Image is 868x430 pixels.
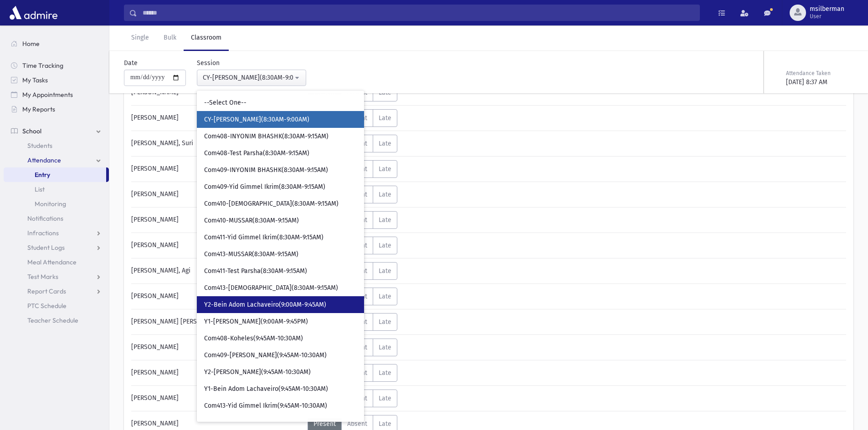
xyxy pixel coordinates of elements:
[27,316,78,324] span: Teacher Schedule
[4,284,109,298] a: Report Cards
[27,229,59,237] span: Infractions
[204,418,310,427] span: Com411-HASHKOFO(9:45AM-10:30AM)
[156,25,184,51] a: Bulk
[4,182,109,197] a: List
[4,124,109,138] a: School
[27,302,67,310] span: PTC Schedule
[197,58,220,68] label: Session
[204,166,328,175] span: Com409-INYONIM BHASHK(8:30AM-9:15AM)
[204,317,308,326] span: Y1-[PERSON_NAME](9:00AM-9:45PM)
[786,77,852,87] div: [DATE] 8:37 AM
[4,87,109,102] a: My Appointments
[204,98,247,107] span: --Select One--
[4,211,109,226] a: Notifications
[347,420,367,428] span: Absent
[379,114,391,122] span: Late
[379,395,391,402] span: Late
[204,401,327,410] span: Com413-Yid Gimmel Ikrim(9:45AM-10:30AM)
[204,334,303,343] span: Com408-Koheles(9:45AM-10:30AM)
[27,243,65,252] span: Student Logs
[204,368,311,377] span: Y2-[PERSON_NAME](9:45AM-10:30AM)
[4,226,109,240] a: Infractions
[204,199,339,208] span: Com410-[DEMOGRAPHIC_DATA](8:30AM-9:15AM)
[127,211,308,229] div: [PERSON_NAME]
[4,255,109,269] a: Meal Attendance
[204,283,338,293] span: Com413-[DEMOGRAPHIC_DATA](8:30AM-9:15AM)
[4,298,109,313] a: PTC Schedule
[27,258,77,266] span: Meal Attendance
[4,73,109,87] a: My Tasks
[7,4,60,22] img: AdmirePro
[379,420,391,428] span: Late
[810,13,844,20] span: User
[379,216,391,224] span: Late
[4,138,109,153] a: Students
[127,313,308,331] div: [PERSON_NAME] [PERSON_NAME]
[4,36,109,51] a: Home
[204,351,327,360] span: Com409-[PERSON_NAME](9:45AM-10:30AM)
[204,300,326,309] span: Y2-Bein Adom Lachaveiro(9:00AM-9:45AM)
[127,160,308,178] div: [PERSON_NAME]
[4,102,109,116] a: My Reports
[35,185,45,193] span: List
[204,132,329,141] span: Com408-INYONIM BHASHK(8:30AM-9:15AM)
[22,40,40,48] span: Home
[204,384,328,394] span: Y1-Bein Adom Lachaveiro(9:45AM-10:30AM)
[22,91,73,99] span: My Appointments
[4,269,109,284] a: Test Marks
[127,135,308,152] div: [PERSON_NAME], Suri
[204,233,324,242] span: Com411-Yid Gimmel Ikrim(8:30AM-9:15AM)
[137,5,699,21] input: Search
[124,25,156,51] a: Single
[379,344,391,351] span: Late
[204,250,298,259] span: Com413-MUSSAR(8:30AM-9:15AM)
[22,61,63,70] span: Time Tracking
[127,237,308,254] div: [PERSON_NAME]
[4,313,109,328] a: Teacher Schedule
[4,197,109,211] a: Monitoring
[204,149,309,158] span: Com408-Test Parsha(8:30AM-9:15AM)
[204,115,309,124] span: CY-[PERSON_NAME](8:30AM-9:00AM)
[379,242,391,249] span: Late
[27,214,63,223] span: Notifications
[786,69,852,77] div: Attendance Taken
[379,267,391,275] span: Late
[379,369,391,377] span: Late
[35,171,50,179] span: Entry
[810,5,844,13] span: msilberman
[127,390,308,407] div: [PERSON_NAME]
[27,273,58,281] span: Test Marks
[203,73,293,82] div: CY-[PERSON_NAME](8:30AM-9:00AM)
[379,293,391,300] span: Late
[4,240,109,255] a: Student Logs
[379,191,391,198] span: Late
[22,76,48,84] span: My Tasks
[379,140,391,147] span: Late
[204,216,299,225] span: Com410-MUSSAR(8:30AM-9:15AM)
[197,70,306,86] button: CY-Davenig(8:30AM-9:00AM)
[127,288,308,305] div: [PERSON_NAME]
[127,186,308,203] div: [PERSON_NAME]
[127,339,308,356] div: [PERSON_NAME]
[127,262,308,280] div: [PERSON_NAME], Agi
[379,165,391,173] span: Late
[35,200,66,208] span: Monitoring
[4,58,109,73] a: Time Tracking
[127,109,308,127] div: [PERSON_NAME]
[124,58,138,68] label: Date
[22,105,55,113] span: My Reports
[27,156,61,164] span: Attendance
[379,318,391,326] span: Late
[27,287,66,295] span: Report Cards
[184,25,229,51] a: Classroom
[313,420,336,428] span: Present
[204,267,307,276] span: Com411-Test Parsha(8:30AM-9:15AM)
[27,142,52,150] span: Students
[4,153,109,167] a: Attendance
[4,167,106,182] a: Entry
[127,364,308,382] div: [PERSON_NAME]
[204,182,325,192] span: Com409-Yid Gimmel Ikrim(8:30AM-9:15AM)
[22,127,41,135] span: School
